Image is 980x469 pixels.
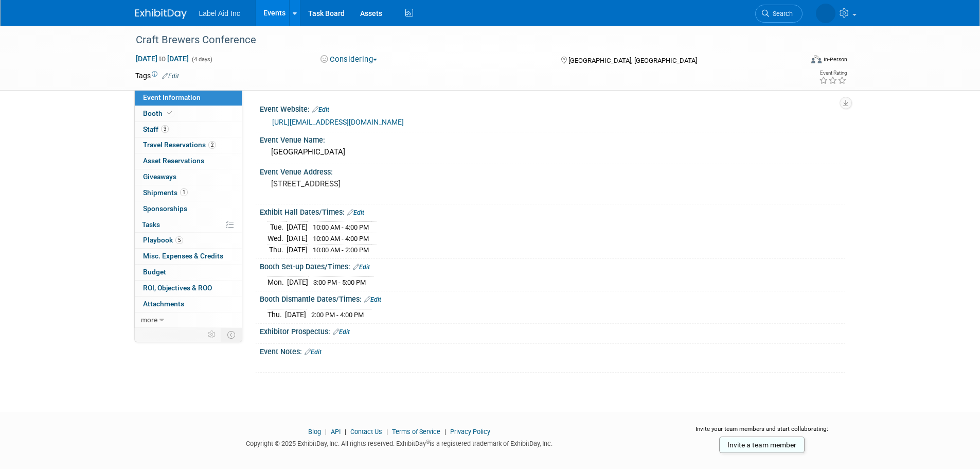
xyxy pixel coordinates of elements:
span: 2 [208,141,216,149]
div: Booth Set-up Dates/Times: [260,259,845,272]
span: to [157,55,167,63]
span: 5 [175,236,183,244]
a: Edit [312,106,329,113]
a: Booth [135,106,242,121]
span: Tasks [142,220,160,229]
td: Thu. [268,309,285,320]
a: Giveaways [135,169,242,185]
td: [DATE] [287,233,308,245]
a: ROI, Objectives & ROO [135,281,242,296]
div: Event Venue Name: [260,132,845,145]
div: Invite your team members and start collaborating: [679,425,845,440]
span: | [442,428,449,436]
a: Edit [305,349,322,356]
a: Shipments1 [135,185,242,201]
pre: [STREET_ADDRESS] [271,179,492,188]
span: | [323,428,329,436]
td: Tags [135,71,179,81]
div: Exhibitor Prospectus: [260,324,845,337]
td: Personalize Event Tab Strip [203,328,221,341]
span: ROI, Objectives & ROO [143,284,212,292]
a: Misc. Expenses & Credits [135,249,242,264]
a: Edit [364,296,381,303]
td: Wed. [268,233,287,245]
div: Event Format [742,54,848,69]
a: Tasks [135,217,242,233]
a: Search [755,5,803,23]
div: Event Notes: [260,344,845,357]
span: | [342,428,349,436]
span: | [384,428,390,436]
a: Budget [135,265,242,280]
span: Label Aid Inc [199,9,240,18]
span: Sponsorships [143,204,187,213]
a: Event Information [135,90,242,106]
td: [DATE] [285,309,306,320]
span: Attachments [143,300,184,308]
i: Booth reservation complete [167,110,172,116]
span: 1 [180,188,188,196]
td: [DATE] [287,276,308,287]
div: Exhibit Hall Dates/Times: [260,204,845,218]
span: 10:00 AM - 4:00 PM [313,223,369,231]
a: Travel Reservations2 [135,137,242,153]
a: Terms of Service [392,428,440,436]
span: [GEOGRAPHIC_DATA], [GEOGRAPHIC_DATA] [568,57,697,64]
div: [GEOGRAPHIC_DATA] [268,144,838,160]
a: API [331,428,341,436]
span: 10:00 AM - 4:00 PM [313,235,369,242]
a: Edit [347,209,364,216]
a: Playbook5 [135,233,242,248]
span: 2:00 PM - 4:00 PM [311,311,364,319]
button: Considering [317,54,381,65]
span: Staff [143,125,169,133]
td: [DATE] [287,244,308,255]
div: Event Rating [819,71,847,76]
span: Budget [143,268,166,276]
span: (4 days) [191,56,212,63]
a: Attachments [135,297,242,312]
div: In-Person [823,56,847,63]
div: Event Venue Address: [260,164,845,177]
span: Search [769,10,793,18]
img: ExhibitDay [135,9,187,19]
span: Event Information [143,93,201,101]
sup: ® [426,439,430,445]
td: Thu. [268,244,287,255]
span: Playbook [143,236,183,244]
a: [URL][EMAIL_ADDRESS][DOMAIN_NAME] [272,118,404,126]
a: Asset Reservations [135,153,242,169]
div: Booth Dismantle Dates/Times: [260,291,845,305]
div: Craft Brewers Conference [132,31,787,49]
span: 10:00 AM - 2:00 PM [313,246,369,254]
span: Travel Reservations [143,141,216,149]
span: Booth [143,109,174,117]
td: Tue. [268,222,287,233]
div: Copyright © 2025 ExhibitDay, Inc. All rights reserved. ExhibitDay is a registered trademark of Ex... [135,437,664,448]
a: Edit [353,264,370,271]
div: Event Website: [260,101,845,115]
span: Giveaways [143,172,176,181]
img: Lisa Critelli [816,4,835,23]
img: Format-Inperson.png [811,55,822,63]
span: Asset Reservations [143,157,204,165]
span: Misc. Expenses & Credits [143,252,223,260]
a: Edit [333,328,350,336]
a: Invite a team member [719,437,805,453]
span: [DATE] [DATE] [135,54,189,63]
a: Blog [308,428,321,436]
a: Contact Us [350,428,382,436]
span: 3:00 PM - 5:00 PM [313,279,366,286]
a: Staff3 [135,122,242,137]
td: Mon. [268,276,287,287]
a: Privacy Policy [450,428,490,436]
span: more [141,316,157,324]
td: [DATE] [287,222,308,233]
span: Shipments [143,188,188,197]
a: Edit [162,73,179,80]
span: 3 [161,125,169,133]
a: Sponsorships [135,201,242,217]
a: more [135,312,242,328]
td: Toggle Event Tabs [221,328,242,341]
